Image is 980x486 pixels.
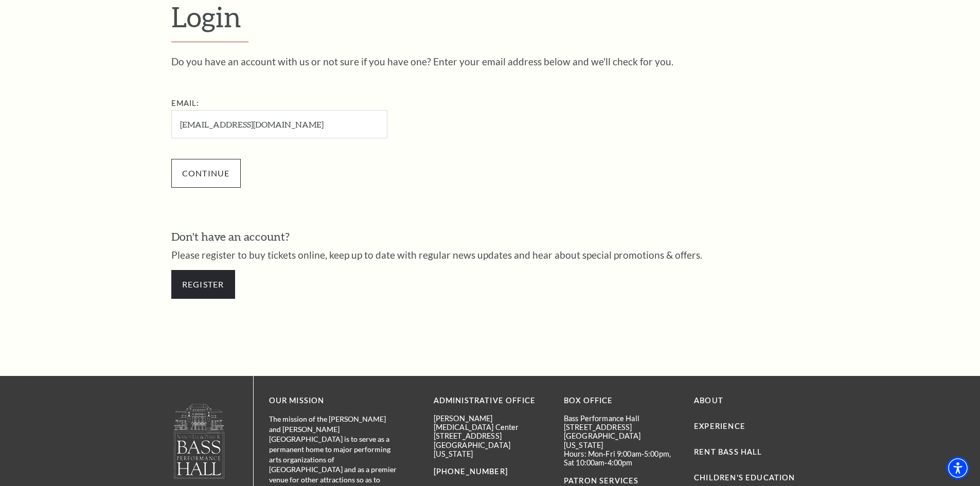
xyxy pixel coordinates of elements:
[434,465,548,478] p: [PHONE_NUMBER]
[564,394,679,407] p: BOX OFFICE
[171,270,235,299] a: Register
[171,229,809,245] h3: Don't have an account?
[434,394,548,407] p: Administrative Office
[564,431,679,449] p: [GEOGRAPHIC_DATA][US_STATE]
[694,447,762,456] a: Rent Bass Hall
[171,159,241,188] input: Submit button
[269,394,398,407] p: OUR MISSION
[564,414,679,423] p: Bass Performance Hall
[434,414,548,432] p: [PERSON_NAME][MEDICAL_DATA] Center
[434,441,548,459] p: [GEOGRAPHIC_DATA][US_STATE]
[564,449,679,467] p: Hours: Mon-Fri 9:00am-5:00pm, Sat 10:00am-4:00pm
[434,431,548,440] p: [STREET_ADDRESS]
[171,250,809,260] p: Please register to buy tickets online, keep up to date with regular news updates and hear about s...
[947,457,969,479] div: Accessibility Menu
[171,99,200,107] label: Email:
[171,57,809,66] p: Do you have an account with us or not sure if you have one? Enter your email address below and we...
[694,422,745,430] a: Experience
[171,110,387,138] input: Required
[564,423,679,431] p: [STREET_ADDRESS]
[173,403,225,479] img: owned and operated by Performing Arts Fort Worth, A NOT-FOR-PROFIT 501(C)3 ORGANIZATION
[694,396,723,405] a: About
